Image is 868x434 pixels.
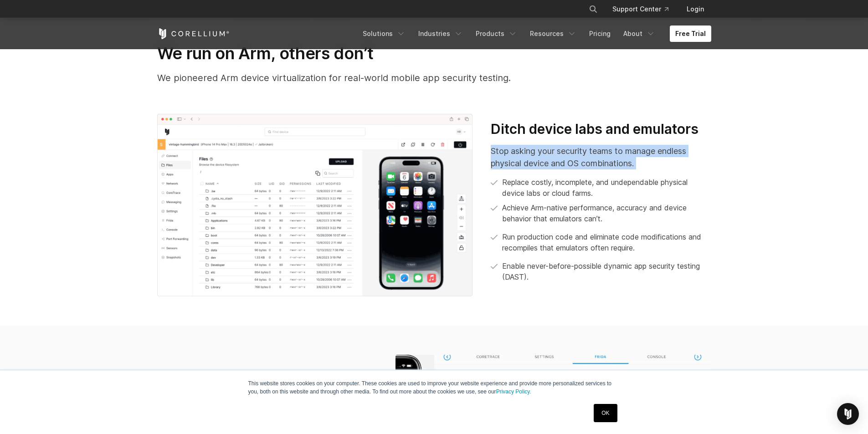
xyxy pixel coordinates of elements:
p: Replace costly, incomplete, and undependable physical device labs or cloud farms. [502,177,711,199]
p: This website stores cookies on your computer. These cookies are used to improve your website expe... [248,379,620,396]
button: Search [585,1,601,17]
div: Open Intercom Messenger [837,403,859,425]
a: Corellium Home [157,28,230,39]
a: Solutions [357,26,411,42]
a: Support Center [605,1,676,17]
p: Stop asking your security teams to manage endless physical device and OS combinations. [491,145,711,169]
img: Dynamic app security testing (DSAT); iOS pentest [157,114,473,297]
p: Achieve Arm-native performance, accuracy and device behavior that emulators can’t. [502,202,711,224]
h3: Ditch device labs and emulators [491,121,711,138]
a: Free Trial [670,26,711,42]
a: Privacy Policy. [496,388,531,395]
a: Resources [524,26,582,42]
a: Login [679,1,711,17]
p: Enable never-before-possible dynamic app security testing (DAST). [502,260,711,282]
div: Navigation Menu [578,1,711,17]
p: We pioneered Arm device virtualization for real-world mobile app security testing. [157,71,711,85]
a: Products [470,26,523,42]
p: Run production code and eliminate code modifications and recompiles that emulators often require. [502,231,711,253]
div: Navigation Menu [357,26,711,42]
h3: We run on Arm, others don’t [157,43,711,63]
a: Industries [413,26,468,42]
a: OK [594,404,617,422]
a: About [618,26,661,42]
a: Pricing [584,26,616,42]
